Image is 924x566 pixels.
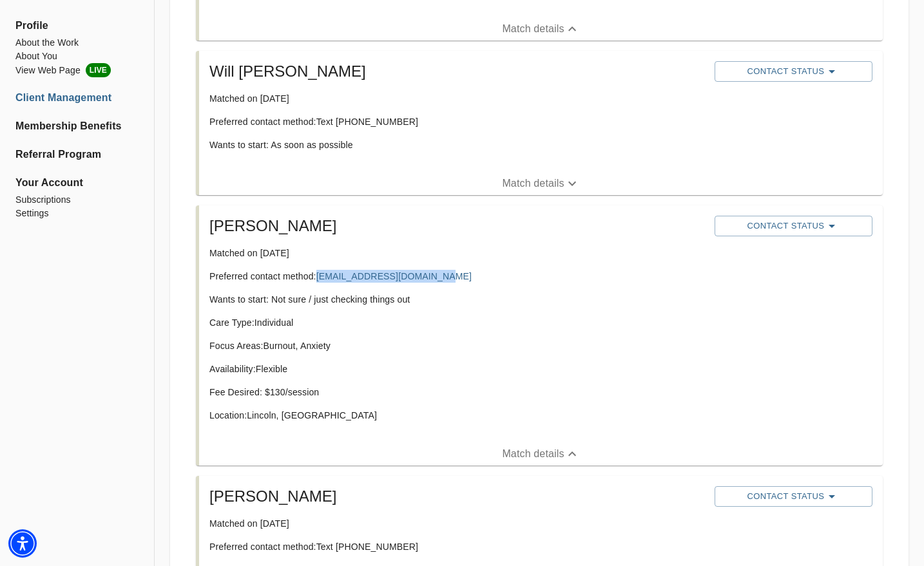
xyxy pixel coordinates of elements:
p: Preferred contact method: Text [PHONE_NUMBER] [209,115,704,128]
span: LIVE [86,63,111,77]
p: Preferred contact method: Text [PHONE_NUMBER] [209,540,704,553]
a: [EMAIL_ADDRESS][DOMAIN_NAME] [316,271,472,281]
span: Contact Status [721,218,866,234]
a: Membership Benefits [15,118,139,134]
p: Matched on [DATE] [209,247,704,259]
a: About You [15,50,139,63]
div: Accessibility Menu [8,529,37,558]
a: Subscriptions [15,193,139,207]
span: Profile [15,18,139,33]
a: About the Work [15,36,139,50]
span: Your Account [15,175,139,191]
p: Wants to start: Not sure / just checking things out [209,293,704,306]
p: Match details [502,446,564,462]
p: Wants to start: As soon as possible [209,138,704,151]
p: Matched on [DATE] [209,517,704,530]
button: Match details [199,172,883,195]
h5: Will [PERSON_NAME] [209,61,704,82]
button: Contact Status [715,486,872,507]
span: Contact Status [721,489,866,504]
p: Match details [502,21,564,37]
h5: [PERSON_NAME] [209,216,704,236]
button: Contact Status [715,61,872,82]
p: Care Type: Individual [209,316,704,329]
p: Preferred contact method: [209,270,704,283]
button: Contact Status [715,216,872,236]
p: Availability: Flexible [209,363,704,375]
p: Matched on [DATE] [209,92,704,105]
p: Focus Areas: Burnout, Anxiety [209,339,704,352]
li: View Web Page [15,63,139,77]
a: Referral Program [15,147,139,162]
span: Contact Status [721,64,866,79]
p: Fee Desired: $ 130 /session [209,386,704,399]
p: Match details [502,176,564,191]
a: Client Management [15,90,139,106]
a: View Web PageLIVE [15,63,139,77]
p: Location: Lincoln, [GEOGRAPHIC_DATA] [209,409,704,422]
button: Match details [199,17,883,41]
h5: [PERSON_NAME] [209,486,704,507]
button: Match details [199,442,883,466]
a: Settings [15,207,139,220]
